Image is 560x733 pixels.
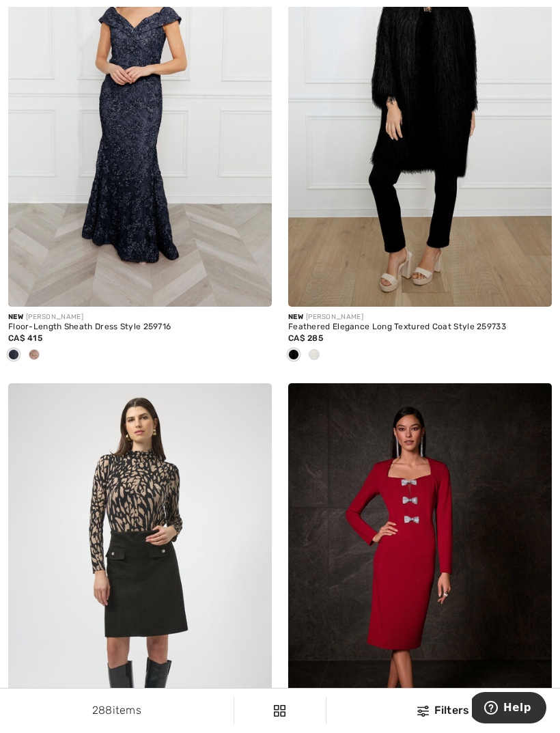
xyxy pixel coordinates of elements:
span: 288 [92,704,113,717]
span: New [8,313,23,321]
img: Filters [274,705,285,717]
div: Blush [24,344,44,367]
div: Filters [335,702,552,719]
div: [PERSON_NAME] [8,312,272,322]
span: CA$ 285 [288,333,323,343]
div: Floor-Length Sheath Dress Style 259716 [8,322,272,332]
div: Vanilla [304,344,324,367]
span: New [288,313,303,321]
span: CA$ 415 [8,333,42,343]
div: [PERSON_NAME] [288,312,552,322]
iframe: Opens a widget where you can find more information [472,692,546,726]
img: Filters [417,706,429,717]
div: Black [283,344,304,367]
div: Navy [3,344,24,367]
div: Feathered Elegance Long Textured Coat Style 259733 [288,322,552,332]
